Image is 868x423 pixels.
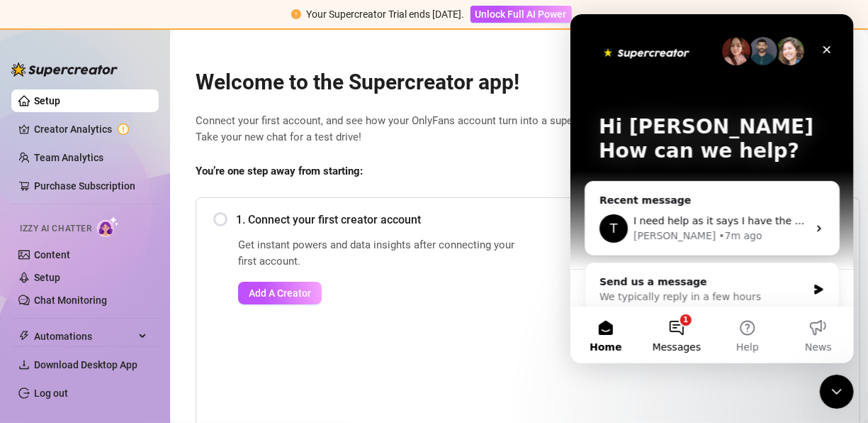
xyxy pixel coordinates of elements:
[570,14,854,363] iframe: Intercom live chat
[475,9,567,20] span: Unlock Full AI Power
[213,292,283,349] button: News
[34,249,70,260] a: Content
[213,202,842,237] div: 1. Connect your first creator account
[307,9,465,20] span: Your Supercreator Trial ends [DATE].
[34,359,137,370] span: Download Desktop App
[20,222,91,236] span: Izzy AI Chatter
[34,175,147,197] a: Purchase Subscription
[820,375,854,409] iframe: Intercom live chat
[148,214,191,229] div: • 7m ago
[196,113,860,146] span: Connect your first account, and see how your OnlyFans account turn into a super account. Take you...
[34,272,60,283] a: Setup
[142,292,213,349] button: Help
[470,9,572,20] a: Unlock Full AI Power
[29,275,237,290] div: We typically reply in a few hours
[18,331,30,342] span: thunderbolt
[470,6,572,23] button: Unlock Full AI Power
[291,9,301,19] span: exclamation-circle
[71,292,142,349] button: Messages
[166,328,188,338] span: Help
[34,95,60,106] a: Setup
[559,237,842,419] iframe: Add Creators
[97,216,119,237] img: AI Chatter
[238,282,524,304] a: Add A Creator
[63,201,395,212] span: I need help as it says I have the wrong username but its not wrong
[196,69,860,96] h2: Welcome to the Supercreator app!
[34,295,107,306] a: Chat Monitoring
[34,152,103,163] a: Team Analytics
[249,287,311,299] span: Add A Creator
[29,260,237,275] div: Send us a message
[82,328,131,338] span: Messages
[34,388,68,399] a: Log out
[34,118,147,141] a: Creator Analytics exclamation-circle
[244,23,269,48] div: Close
[18,359,30,370] span: download
[238,282,322,304] button: Add A Creator
[63,214,145,229] div: [PERSON_NAME]
[196,165,363,177] strong: You’re one step away from starting:
[14,248,269,302] div: Send us a messageWe typically reply in a few hours
[236,211,842,229] span: 1. Connect your first creator account
[19,328,51,338] span: Home
[11,62,118,77] img: logo-BBDzfeDw.svg
[238,237,524,270] span: Get instant powers and data insights after connecting your first account.
[235,328,261,338] span: News
[34,325,135,348] span: Automations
